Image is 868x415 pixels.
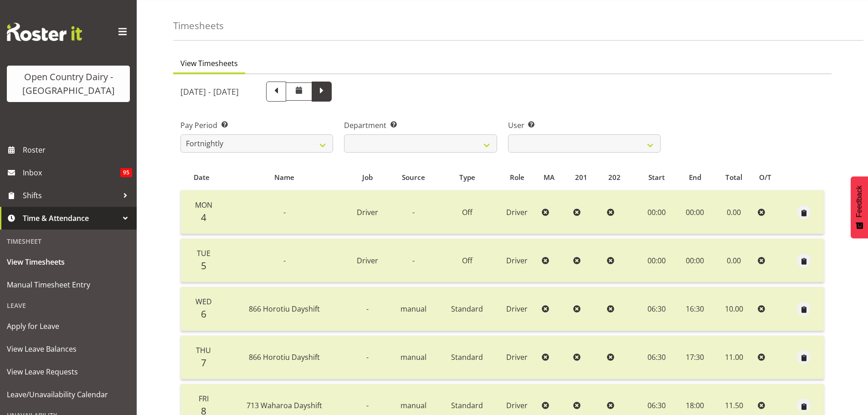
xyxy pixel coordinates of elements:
[714,336,754,379] td: 11.00
[2,360,134,383] a: View Leave Requests
[508,120,661,131] label: User
[7,388,130,401] span: Leave/Unavailability Calendar
[180,120,333,131] label: Pay Period
[247,400,322,410] span: 713 Waharoa Dayshift
[438,287,496,331] td: Standard
[7,365,130,379] span: View Leave Requests
[2,273,134,296] a: Manual Timesheet Entry
[195,200,212,210] span: Mon
[401,352,426,362] span: manual
[357,256,378,266] span: Driver
[2,383,134,406] a: Leave/Unavailability Calendar
[249,304,320,314] span: 866 Horotiu Dayshift
[438,190,496,234] td: Off
[2,338,134,360] a: View Leave Balances
[412,207,415,217] span: -
[366,304,369,314] span: -
[23,189,118,202] span: Shifts
[544,172,555,183] span: MA
[2,232,134,251] div: Timesheet
[637,336,676,379] td: 06:30
[676,287,714,331] td: 16:30
[7,319,130,333] span: Apply for Leave
[608,172,621,183] span: 202
[23,211,118,225] span: Time & Attendance
[438,239,496,282] td: Off
[2,296,134,315] div: Leave
[402,172,425,183] span: Source
[725,172,742,183] span: Total
[506,207,528,217] span: Driver
[16,70,121,97] div: Open Country Dairy - [GEOGRAPHIC_DATA]
[283,256,286,266] span: -
[689,172,701,183] span: End
[714,287,754,331] td: 10.00
[196,345,211,355] span: Thu
[249,352,320,362] span: 866 Horotiu Dayshift
[637,287,676,331] td: 06:30
[362,172,373,183] span: Job
[283,207,286,217] span: -
[120,168,132,177] span: 95
[506,304,528,314] span: Driver
[676,336,714,379] td: 17:30
[7,342,130,356] span: View Leave Balances
[438,336,496,379] td: Standard
[855,185,863,217] span: Feedback
[401,400,426,410] span: manual
[201,356,206,369] span: 7
[676,190,714,234] td: 00:00
[851,176,868,238] button: Feedback - Show survey
[366,400,369,410] span: -
[637,239,676,282] td: 00:00
[412,256,415,266] span: -
[510,172,524,183] span: Role
[7,278,130,292] span: Manual Timesheet Entry
[357,207,378,217] span: Driver
[506,352,528,362] span: Driver
[648,172,665,183] span: Start
[506,256,528,266] span: Driver
[201,307,206,320] span: 6
[197,248,211,258] span: Tue
[195,297,212,307] span: Wed
[194,172,210,183] span: Date
[201,211,206,224] span: 4
[575,172,587,183] span: 201
[23,166,120,179] span: Inbox
[676,239,714,282] td: 00:00
[366,352,369,362] span: -
[180,58,238,69] span: View Timesheets
[714,239,754,282] td: 0.00
[459,172,475,183] span: Type
[2,315,134,338] a: Apply for Leave
[199,394,209,404] span: Fri
[7,255,130,269] span: View Timesheets
[506,400,528,410] span: Driver
[7,23,82,41] img: Rosterit website logo
[714,190,754,234] td: 0.00
[180,87,239,97] h5: [DATE] - [DATE]
[23,143,132,157] span: Roster
[637,190,676,234] td: 00:00
[344,120,497,131] label: Department
[173,20,224,31] h4: Timesheets
[274,172,294,183] span: Name
[401,304,426,314] span: manual
[201,259,206,272] span: 5
[2,251,134,273] a: View Timesheets
[759,172,771,183] span: O/T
